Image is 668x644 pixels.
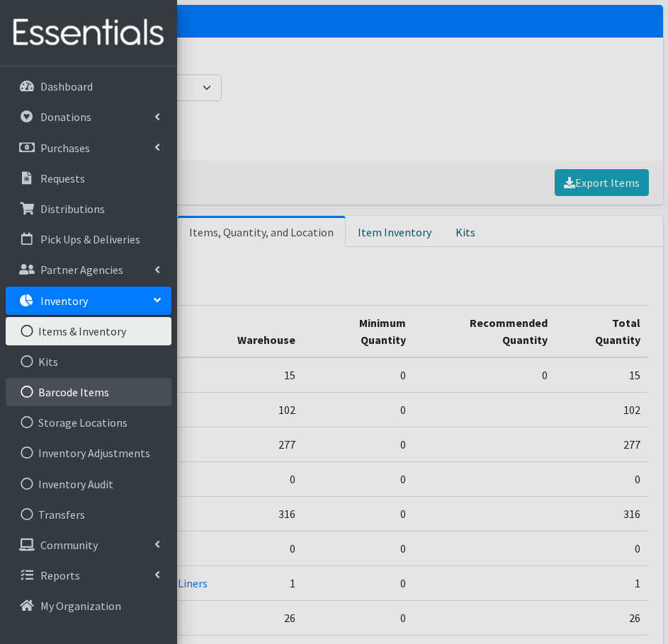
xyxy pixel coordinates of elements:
a: Requests [6,164,171,192]
a: Purchases [6,134,171,162]
p: Partner Agencies [40,263,123,277]
a: Inventory Audit [6,470,171,498]
a: Pick Ups & Deliveries [6,225,171,253]
a: Kits [6,347,171,376]
p: Reports [40,568,80,582]
a: Transfers [6,500,171,529]
p: Inventory [40,294,88,308]
a: Reports [6,561,171,590]
a: Partner Agencies [6,255,171,284]
p: My Organization [40,599,121,613]
p: Purchases [40,141,90,155]
a: My Organization [6,592,171,620]
a: Dashboard [6,72,171,100]
img: HumanEssentials [6,9,171,57]
p: Donations [40,110,91,124]
a: Distributions [6,195,171,223]
p: Distributions [40,202,105,216]
a: Community [6,531,171,559]
a: Inventory Adjustments [6,439,171,467]
a: Items & Inventory [6,317,171,345]
a: Barcode Items [6,378,171,406]
p: Community [40,538,98,552]
a: Inventory [6,287,171,315]
p: Requests [40,171,85,185]
p: Pick Ups & Deliveries [40,232,140,246]
a: Storage Locations [6,408,171,437]
a: Donations [6,103,171,131]
p: Dashboard [40,79,93,93]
